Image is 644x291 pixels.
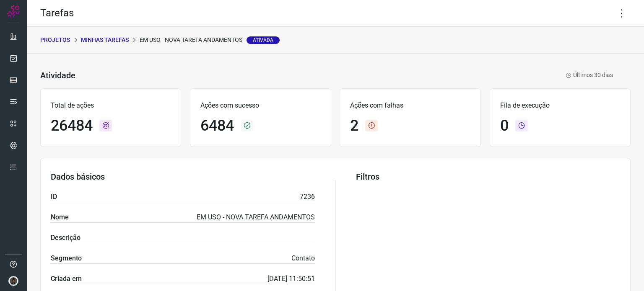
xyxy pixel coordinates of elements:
[200,100,320,111] p: Ações com sucesso
[300,192,315,202] p: 7236
[51,192,57,202] label: ID
[500,117,509,135] h1: 0
[51,212,69,222] label: Nome
[140,36,280,44] p: EM USO - NOVA TAREFA ANDAMENTOS
[500,100,620,111] p: Fila de execução
[8,276,18,286] img: d44150f10045ac5288e451a80f22ca79.png
[40,7,74,19] h2: Tarefas
[350,100,470,111] p: Ações com falhas
[51,253,82,263] label: Segmento
[51,274,82,284] label: Criada em
[81,36,129,44] p: Minhas Tarefas
[51,117,93,135] h1: 26484
[51,100,171,111] p: Total de ações
[40,70,75,80] h3: Atividade
[40,36,70,44] p: PROJETOS
[51,172,315,182] h3: Dados básicos
[197,212,315,222] p: EM USO - NOVA TAREFA ANDAMENTOS
[291,253,315,263] p: Contato
[7,5,20,18] img: Logo
[566,71,613,80] p: Últimos 30 dias
[51,233,80,243] label: Descrição
[247,36,280,44] span: Ativada
[350,117,358,135] h1: 2
[200,117,234,135] h1: 6484
[267,274,315,284] p: [DATE] 11:50:51
[356,172,620,182] h3: Filtros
